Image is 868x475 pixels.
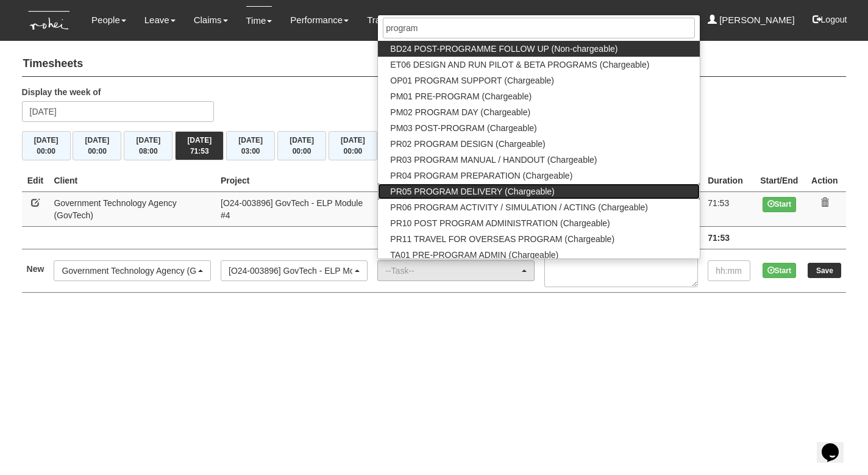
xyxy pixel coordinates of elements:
[73,131,121,160] button: [DATE]00:00
[390,59,649,71] span: ET06 DESIGN AND RUN PILOT & BETA PROGRAMS (Chargeable)
[194,6,228,34] a: Claims
[216,170,372,192] th: Project
[367,6,406,34] a: Training
[329,131,377,160] button: [DATE]00:00
[290,6,349,34] a: Performance
[226,131,275,160] button: [DATE]03:00
[424,6,474,34] a: e-Learning
[62,265,196,277] div: Government Technology Agency (GovTech)
[763,197,796,212] button: Start
[390,138,545,150] span: PR02 PROGRAM DESIGN (Chargeable)
[372,170,539,192] th: Project Task
[390,249,558,261] span: TA01 PRE-PROGRAM ADMIN (Chargeable)
[390,43,617,55] span: BD24 POST-PROGRAMME FOLLOW UP (Non-chargeable)
[144,6,176,34] a: Leave
[139,147,158,155] span: 08:00
[703,226,755,249] td: 71:53
[803,170,846,192] th: Action
[390,122,536,134] span: PM03 POST-PROGRAM (Chargeable)
[175,131,224,160] button: [DATE]71:53
[755,170,803,192] th: Start/End
[229,265,352,277] div: [O24-003896] GovTech - ELP Module #4
[703,191,755,226] td: 71:53
[216,191,372,226] td: [O24-003896] GovTech - ELP Module #4
[22,86,101,98] label: Display the week of
[808,263,841,278] input: Save
[390,154,597,166] span: PR03 PROGRAM MANUAL / HANDOUT (Chargeable)
[390,74,554,87] span: OP01 PROGRAM SUPPORT (Chargeable)
[390,185,554,198] span: PR05 PROGRAM DELIVERY (Chargeable)
[22,131,847,160] div: Timesheet Week Summary
[88,147,107,155] span: 00:00
[817,426,856,463] iframe: chat widget
[703,170,755,192] th: Duration
[390,233,614,245] span: PR11 TRAVEL FOR OVERSEAS PROGRAM (Chargeable)
[277,131,326,160] button: [DATE]00:00
[27,263,44,275] label: New
[49,191,216,226] td: Government Technology Agency (GovTech)
[22,131,71,160] button: [DATE]00:00
[221,260,368,281] button: [O24-003896] GovTech - ELP Module #4
[377,260,535,281] button: --Task--
[804,5,856,34] button: Logout
[190,147,209,155] span: 71:53
[22,52,847,77] h4: Timesheets
[49,170,216,192] th: Client
[390,170,572,182] span: PR04 PROGRAM PREPARATION (Chargeable)
[385,265,519,277] div: --Task--
[708,260,750,281] input: hh:mm
[241,147,260,155] span: 03:00
[54,260,211,281] button: Government Technology Agency (GovTech)
[91,6,126,34] a: People
[344,147,363,155] span: 00:00
[246,6,272,35] a: Time
[293,147,311,155] span: 00:00
[390,201,648,213] span: PR06 PROGRAM ACTIVITY / SIMULATION / ACTING (Chargeable)
[383,18,695,38] input: Search
[708,6,795,34] a: [PERSON_NAME]
[390,106,530,118] span: PM02 PROGRAM DAY (Chargeable)
[372,191,539,226] td: PR05 PROGRAM DELIVERY (Chargeable)
[37,147,55,155] span: 00:00
[124,131,173,160] button: [DATE]08:00
[390,217,610,229] span: PR10 POST PROGRAM ADMINISTRATION (Chargeable)
[763,263,796,278] button: Start
[390,90,532,102] span: PM01 PRE-PROGRAM (Chargeable)
[22,170,49,192] th: Edit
